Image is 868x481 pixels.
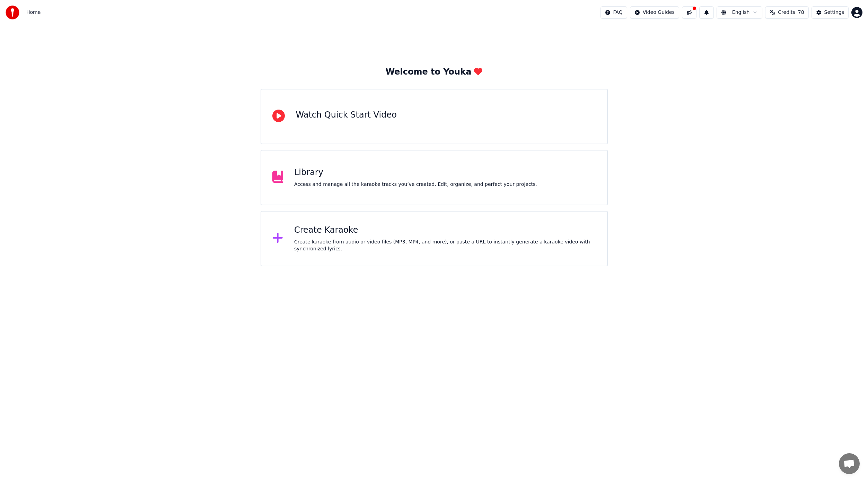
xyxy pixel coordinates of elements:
button: FAQ [600,6,627,19]
span: Credits [778,9,795,16]
div: Create karaoke from audio or video files (MP3, MP4, and more), or paste a URL to instantly genera... [294,239,596,252]
div: Welcome to Youka [386,67,483,78]
button: Credits78 [765,6,808,19]
span: 78 [798,9,804,16]
span: Home [26,9,41,16]
div: Library [294,167,537,178]
div: Create Karaoke [294,225,596,236]
div: Access and manage all the karaoke tracks you’ve created. Edit, organize, and perfect your projects. [294,181,537,188]
div: Open chat [839,453,860,474]
div: Settings [824,9,844,16]
nav: breadcrumb [26,9,41,16]
div: Watch Quick Start Video [296,110,397,121]
button: Video Guides [630,6,679,19]
button: Settings [812,6,849,19]
img: youka [6,6,19,19]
